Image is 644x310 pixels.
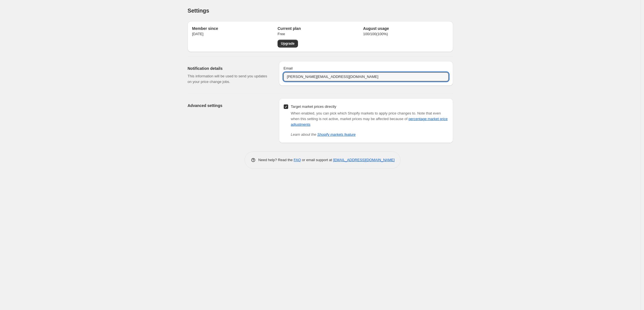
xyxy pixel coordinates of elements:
span: Target market prices directly [291,104,336,109]
span: Email [283,66,293,70]
a: Upgrade [278,40,298,47]
span: Note that even when this setting is not active, market prices may be affected because of [291,111,448,127]
span: Upgrade [281,41,295,46]
h2: August usage [363,26,449,31]
a: FAQ [294,158,301,162]
p: This information will be used to send you updates on your price change jobs. [188,73,270,85]
span: Settings [188,8,209,14]
p: Free [278,31,363,37]
span: Need help? Read the [258,158,294,162]
a: Shopify markets feature [317,132,356,137]
a: [EMAIL_ADDRESS][DOMAIN_NAME] [333,158,395,162]
span: When enabled, you can pick which Shopify markets to apply price changes to. [291,111,416,115]
span: or email support at [301,158,333,162]
p: 100 / 100 ( 100 %) [363,31,449,37]
h2: Current plan [278,26,363,31]
p: [DATE] [192,31,278,37]
h2: Advanced settings [188,103,270,108]
h2: Member since [192,26,278,31]
i: Learn about the [291,132,356,137]
h2: Notification details [188,66,270,71]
